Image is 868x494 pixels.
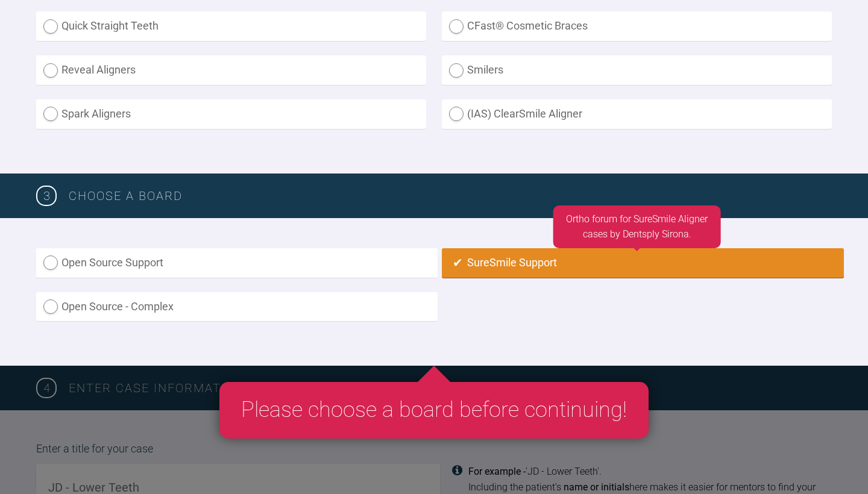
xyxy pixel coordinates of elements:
div: Ortho forum for SureSmile Aligner cases by Dentsply Sirona. [553,205,721,248]
label: Open Source - Complex [36,292,438,322]
label: SureSmile Support [442,248,843,278]
label: Reveal Aligners [36,55,426,85]
h3: Choose a board [69,186,832,205]
label: Smilers [442,55,832,85]
label: Spark Aligners [36,99,426,129]
span: 3 [36,186,57,206]
label: CFast® Cosmetic Braces [442,11,832,41]
div: Please choose a board before continuing! [219,382,649,439]
label: Quick Straight Teeth [36,11,426,41]
label: Open Source Support [36,248,438,278]
label: (IAS) ClearSmile Aligner [442,99,832,129]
